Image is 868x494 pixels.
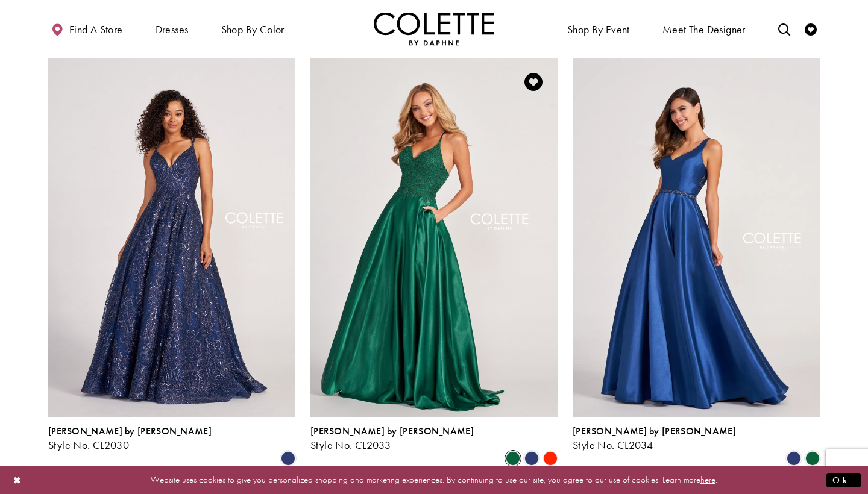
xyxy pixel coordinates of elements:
[374,12,494,45] a: Visit Home Page
[310,426,474,451] div: Colette by Daphne Style No. CL2033
[787,451,801,466] i: Navy Blue
[374,12,494,45] img: Colette by Daphne
[281,451,295,466] i: Navy Blue
[153,12,192,45] span: Dresses
[310,438,391,452] span: Style No. CL2033
[48,425,212,437] span: [PERSON_NAME] by [PERSON_NAME]
[573,425,736,437] span: [PERSON_NAME] by [PERSON_NAME]
[573,438,653,452] span: Style No. CL2034
[310,58,558,417] a: Visit Colette by Daphne Style No. CL2033 Page
[310,425,474,437] span: [PERSON_NAME] by [PERSON_NAME]
[775,12,793,45] a: Toggle search
[567,23,630,36] span: Shop By Event
[573,58,820,417] a: Visit Colette by Daphne Style No. CL2034 Page
[700,474,715,486] a: here
[573,426,736,451] div: Colette by Daphne Style No. CL2034
[48,426,212,451] div: Colette by Daphne Style No. CL2030
[48,58,295,417] a: Visit Colette by Daphne Style No. CL2030 Page
[506,451,520,466] i: Hunter
[659,12,749,45] a: Meet the designer
[564,12,633,45] span: Shop By Event
[48,12,125,45] a: Find a store
[805,451,820,466] i: Hunter
[156,23,189,36] span: Dresses
[524,451,539,466] i: Navy Blue
[802,12,820,45] a: Check Wishlist
[48,438,129,452] span: Style No. CL2030
[7,469,28,490] button: Close Dialog
[662,23,746,36] span: Meet the designer
[218,12,288,45] span: Shop by color
[521,69,546,95] a: Add to Wishlist
[826,472,861,487] button: Submit Dialog
[543,451,558,466] i: Scarlet
[69,23,123,36] span: Find a store
[221,23,285,36] span: Shop by color
[87,472,781,488] p: Website uses cookies to give you personalized shopping and marketing experiences. By continuing t...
